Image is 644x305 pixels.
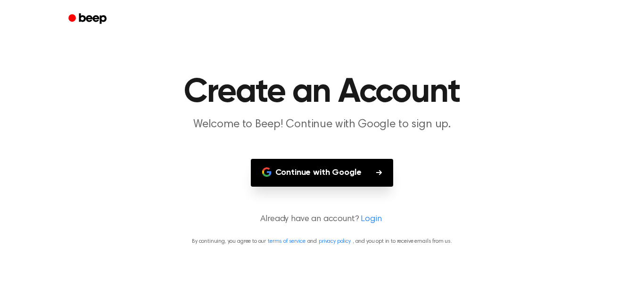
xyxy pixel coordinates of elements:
[361,213,381,226] a: Login
[251,159,394,187] button: Continue with Google
[11,213,633,226] p: Already have an account?
[11,237,633,246] p: By continuing, you agree to our and , and you opt in to receive emails from us.
[319,239,351,244] a: privacy policy
[141,117,503,132] p: Welcome to Beep! Continue with Google to sign up.
[62,10,115,28] a: Beep
[268,239,305,244] a: terms of service
[81,75,563,109] h1: Create an Account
